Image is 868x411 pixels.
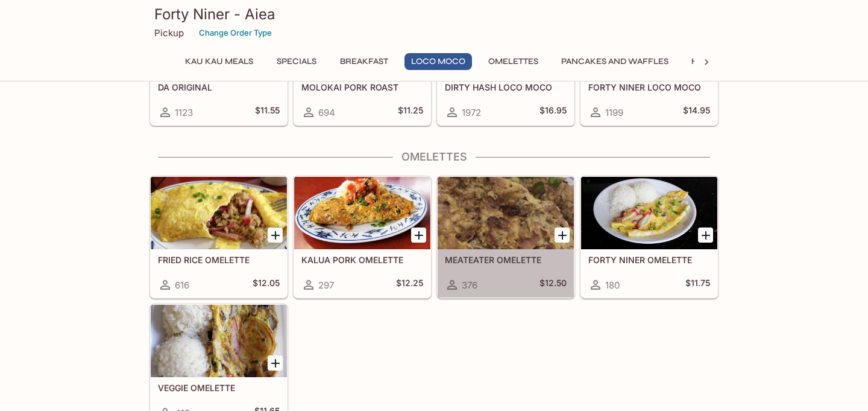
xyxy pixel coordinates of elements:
span: 616 [175,279,189,291]
span: 376 [462,279,477,291]
button: Add MEATEATER OMELETTE [555,228,570,243]
button: Pancakes and Waffles [555,53,675,70]
p: Pickup [154,27,184,39]
button: Loco Moco [404,53,472,70]
h5: DIRTY HASH LOCO MOCO [445,82,567,92]
h5: VEGGIE OMELETTE [158,383,280,393]
h5: $11.75 [685,278,710,292]
h5: FRIED RICE OMELETTE [158,255,280,265]
button: Breakfast [333,53,395,70]
a: FORTY NINER OMELETTE180$11.75 [580,176,718,298]
div: MEATEATER OMELETTE [438,177,574,249]
span: 1972 [462,107,481,118]
h5: FORTY NINER LOCO MOCO [588,82,710,92]
h5: $16.95 [539,105,567,119]
button: Add VEGGIE OMELETTE [268,355,283,371]
h5: DA ORIGINAL [158,82,280,92]
h5: $12.25 [396,278,423,292]
span: 180 [605,279,620,291]
button: Add FRIED RICE OMELETTE [268,228,283,243]
h5: $11.55 [255,105,280,119]
h5: $12.05 [253,278,280,292]
button: Kau Kau Meals [178,53,260,70]
button: Hawaiian Style French Toast [685,53,834,70]
button: Specials [269,53,324,70]
h5: $11.25 [398,105,423,119]
a: FRIED RICE OMELETTE616$12.05 [150,176,288,298]
button: Add KALUA PORK OMELETTE [411,228,426,243]
div: FORTY NINER OMELETTE [581,177,717,249]
span: 1199 [605,107,623,118]
h5: KALUA PORK OMELETTE [301,255,423,265]
a: KALUA PORK OMELETTE297$12.25 [294,176,431,298]
div: VEGGIE OMELETTE [151,305,287,377]
h3: Forty Niner - Aiea [154,5,714,24]
div: FRIED RICE OMELETTE [151,177,287,249]
span: 694 [318,107,335,118]
span: 297 [318,279,334,291]
button: Change Order Type [193,24,277,42]
a: MEATEATER OMELETTE376$12.50 [437,176,574,298]
h5: $12.50 [539,278,567,292]
div: KALUA PORK OMELETTE [294,177,430,249]
h5: MEATEATER OMELETTE [445,255,567,265]
button: Add FORTY NINER OMELETTE [698,228,713,243]
h4: Omelettes [149,150,719,164]
h5: MOLOKAI PORK ROAST [301,82,423,92]
span: 1123 [175,107,193,118]
h5: $14.95 [683,105,710,119]
button: Omelettes [482,53,545,70]
h5: FORTY NINER OMELETTE [588,255,710,265]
